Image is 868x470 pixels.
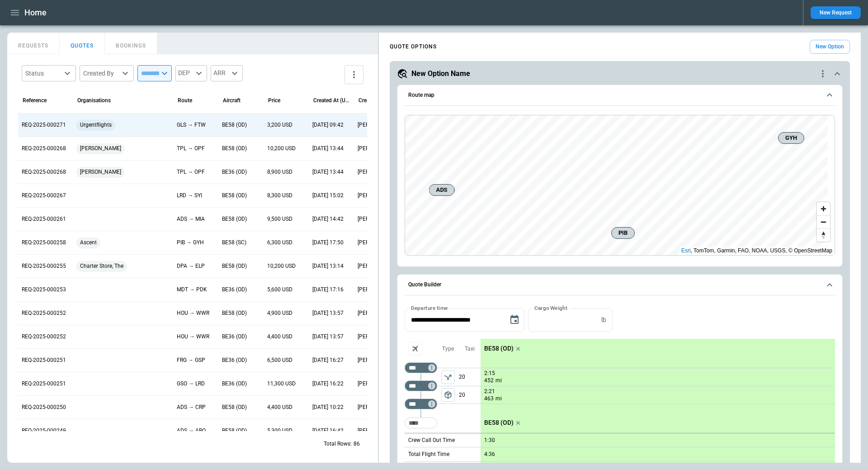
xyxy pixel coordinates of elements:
[441,370,455,384] button: left aligned
[817,202,830,215] button: Zoom in
[60,33,105,54] button: QUOTES
[810,40,850,54] button: New Option
[484,419,514,427] p: BE58 (OD)
[359,97,384,104] div: Created by
[267,309,292,317] p: 4,900 USD
[484,345,514,352] p: BE58 (OD)
[459,386,481,404] p: 20
[22,309,66,317] p: REQ-2025-000252
[397,68,843,79] button: New Option Namequote-option-actions
[484,377,494,385] p: 452
[178,97,192,104] div: Route
[267,262,296,270] p: 10,200 USD
[77,97,111,104] div: Organisations
[681,246,832,255] div: , TomTom, Garmin, FAO, NOAA, USGS, © OpenStreetMap
[312,380,344,388] p: 08/04/2025 16:22
[405,362,437,373] div: Too short
[817,228,830,242] button: Reset bearing to north
[615,228,631,237] span: PIB
[484,388,495,395] p: 2:21
[76,161,125,184] span: [PERSON_NAME]
[312,333,344,341] p: 08/13/2025 13:57
[22,286,66,294] p: REQ-2025-000253
[405,275,835,295] button: Quote Builder
[324,440,352,448] p: Total Rows:
[408,92,434,98] h6: Route map
[782,133,800,142] span: GYH
[76,114,115,137] span: Urgentflights
[22,192,66,199] p: REQ-2025-000267
[358,145,396,152] p: [PERSON_NAME]
[411,304,448,312] label: Departure time
[222,262,247,270] p: BE58 (OD)
[312,239,344,247] p: 08/22/2025 17:50
[495,395,502,403] p: mi
[177,262,205,270] p: DPA → ELP
[222,121,247,129] p: BE58 (OD)
[505,311,524,329] button: Choose date, selected date is Sep 11, 2025
[358,309,396,317] p: [PERSON_NAME]
[484,437,495,444] p: 1:30
[358,404,396,411] p: [PERSON_NAME]
[267,404,292,411] p: 4,400 USD
[177,192,202,199] p: LRD → SYI
[267,145,296,152] p: 10,200 USD
[267,239,292,247] p: 6,300 USD
[267,286,292,294] p: 5,600 USD
[222,309,247,317] p: BE58 (OD)
[222,333,247,341] p: BE36 (OD)
[312,309,344,317] p: 08/13/2025 13:57
[408,342,422,356] span: Aircraft selection
[312,121,344,129] p: 09/11/2025 09:42
[312,168,344,176] p: 09/04/2025 13:44
[312,356,344,364] p: 08/04/2025 16:27
[267,192,292,199] p: 8,300 USD
[22,356,66,364] p: REQ-2025-000251
[222,192,247,199] p: BE58 (OD)
[817,68,828,79] div: quote-option-actions
[681,247,691,254] a: Esri
[390,45,437,49] h4: QUOTE OPTIONS
[22,262,66,270] p: REQ-2025-000255
[358,239,396,247] p: [PERSON_NAME]
[22,215,66,223] p: REQ-2025-000261
[24,7,47,18] h1: Home
[405,115,835,256] div: Route map
[177,121,206,129] p: GLS → FTW
[405,399,437,409] div: Too short
[267,380,296,388] p: 11,300 USD
[312,286,344,294] p: 08/19/2025 17:16
[312,192,344,199] p: 09/03/2025 15:02
[358,356,396,364] p: [PERSON_NAME]
[484,395,494,403] p: 463
[223,97,241,104] div: Aircraft
[344,65,363,84] button: more
[76,231,100,254] span: Ascent
[76,255,127,278] span: Charter Store, The
[177,215,205,223] p: ADS → MIA
[313,97,352,104] div: Created At (UTC-05:00)
[222,286,247,294] p: BE36 (OD)
[267,333,292,341] p: 4,400 USD
[211,65,243,81] div: ARR
[83,69,119,78] div: Created By
[23,97,47,104] div: Reference
[405,85,835,106] button: Route map
[354,440,360,448] p: 86
[312,145,344,152] p: 09/04/2025 13:44
[177,404,206,411] p: ADS → CRP
[7,33,60,54] button: REQUESTS
[22,121,66,129] p: REQ-2025-000271
[358,262,396,270] p: [PERSON_NAME]
[105,33,157,54] button: BOOKINGS
[177,309,209,317] p: HOU → WWR
[358,215,396,223] p: [PERSON_NAME]
[76,137,125,160] span: [PERSON_NAME]
[441,388,455,402] span: Type of sector
[312,262,344,270] p: 08/22/2025 13:14
[405,380,437,391] div: Too short
[442,345,454,353] p: Type
[358,121,396,129] p: [PERSON_NAME]
[465,345,475,353] p: Taxi
[484,451,495,458] p: 4:36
